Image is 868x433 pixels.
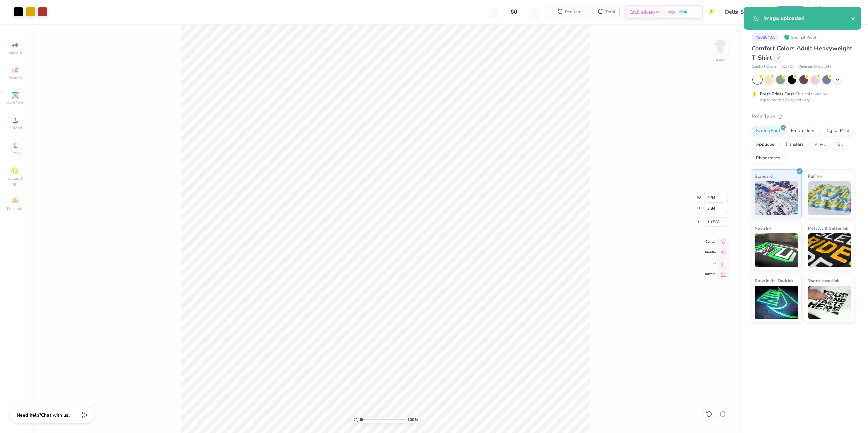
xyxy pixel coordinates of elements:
div: Original Proof [782,33,820,41]
span: Upload [8,125,22,131]
strong: Fresh Prints Flash: [760,91,796,97]
span: Image AI [7,50,23,56]
span: Center [704,239,716,244]
div: Back [716,56,725,62]
button: close [851,14,856,22]
div: Foil [831,140,847,150]
span: Clipart & logos [3,176,27,186]
span: Metallic & Glitter Ink [808,225,848,232]
span: Per Item [565,8,581,16]
div: Applique [752,140,779,150]
div: Transfers [781,140,808,150]
img: Standard [755,181,798,215]
span: Add Text [7,100,23,106]
span: Bottom [704,272,716,276]
span: # C1717 [780,64,794,70]
span: Puff Ink [808,172,822,180]
span: Top [704,261,716,266]
input: – – [501,6,527,18]
div: This color can be expedited for 5 day delivery. [760,91,843,103]
span: Water based Ink [808,277,839,284]
span: 100 % [407,417,418,423]
span: Total [605,8,615,16]
span: Chat with us. [41,412,70,418]
span: Decorate [7,206,23,211]
div: Screen Print [752,126,785,136]
img: Water based Ink [808,286,852,319]
div: Image uploaded [763,14,851,22]
div: Print Type [752,112,854,120]
img: Glow in the Dark Ink [755,286,798,319]
div: Vinyl [810,140,829,150]
span: Neon Ink [755,225,771,232]
span: FREE [679,9,687,14]
img: Neon Ink [755,233,798,267]
div: Digital Print [821,126,854,136]
img: Metallic & Glitter Ink [808,233,852,267]
span: Minimum Order: 24 + [798,64,832,70]
img: Back [713,39,727,53]
span: N/A [667,8,675,16]
img: Puff Ink [808,181,852,215]
div: Rhinestones [752,153,785,163]
span: Greek [10,150,21,156]
strong: Need help? [17,412,41,418]
span: Est. Delivery [629,8,655,16]
span: Designs [8,75,23,81]
span: Standard [755,172,773,180]
span: Comfort Colors Adult Heavyweight T-Shirt [752,44,852,62]
span: Glow in the Dark Ink [755,277,793,284]
span: Middle [704,250,716,255]
input: Untitled Design [720,5,770,19]
div: # 508040A [752,33,779,41]
div: Embroidery [787,126,819,136]
span: Comfort Colors [752,64,777,70]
